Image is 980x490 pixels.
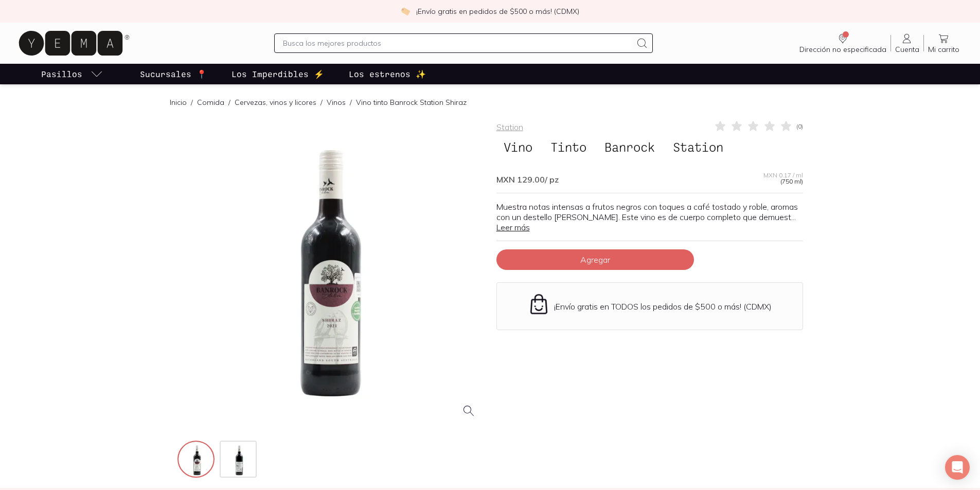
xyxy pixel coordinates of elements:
[666,137,730,157] span: Station
[554,301,772,312] p: ¡Envío gratis en TODOS los pedidos de $500 o más! (CDMX)
[349,68,426,80] p: Los estrenos ✨
[763,172,803,178] span: MXN 0.17 / ml
[543,137,594,157] span: Tinto
[356,97,467,107] p: Vino tinto Banrock Station Shiraz
[496,222,530,232] a: Leer más
[170,98,187,107] a: Inicio
[580,255,610,265] span: Agregar
[39,64,105,84] a: pasillo-todos-link
[221,442,258,479] img: 65_3cf8a701-c903-4e69-af91-b3f7df3ee21a=fwebp-q70-w256
[283,37,632,49] input: Busca los mejores productos
[496,249,694,270] button: Agregar
[796,123,803,130] span: ( 0 )
[928,45,959,54] span: Mi carrito
[496,202,803,232] p: Muestra notas intensas a frutos negros con toques a café tostado y roble, aromas con un destello ...
[496,174,559,185] span: MXN 129.00 / pz
[224,97,235,107] span: /
[895,45,919,54] span: Cuenta
[138,64,209,84] a: Sucursales 📍
[235,98,316,107] a: Cervezas, vinos y licores
[528,293,550,315] img: Envío
[197,98,224,107] a: Comida
[597,137,662,157] span: Banrock
[41,68,82,80] p: Pasillos
[316,97,327,107] span: /
[924,32,964,54] a: Mi carrito
[231,68,324,80] p: Los Imperdibles ⚡️
[179,442,216,479] img: 64_16a5cd7f-1915-464e-b76e-179d7b29e3ed=fwebp-q70-w256
[891,32,923,54] a: Cuenta
[347,64,428,84] a: Los estrenos ✨
[799,45,886,54] span: Dirección no especificada
[327,98,346,107] a: Vinos
[229,64,326,84] a: Los Imperdibles ⚡️
[496,122,523,132] a: Station
[416,6,579,16] p: ¡Envío gratis en pedidos de $500 o más! (CDMX)
[346,97,356,107] span: /
[140,68,207,80] p: Sucursales 📍
[496,137,540,157] span: Vino
[945,455,970,480] div: Open Intercom Messenger
[187,97,197,107] span: /
[795,32,890,54] a: Dirección no especificada
[401,7,410,16] img: check
[780,178,803,185] span: (750 ml)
